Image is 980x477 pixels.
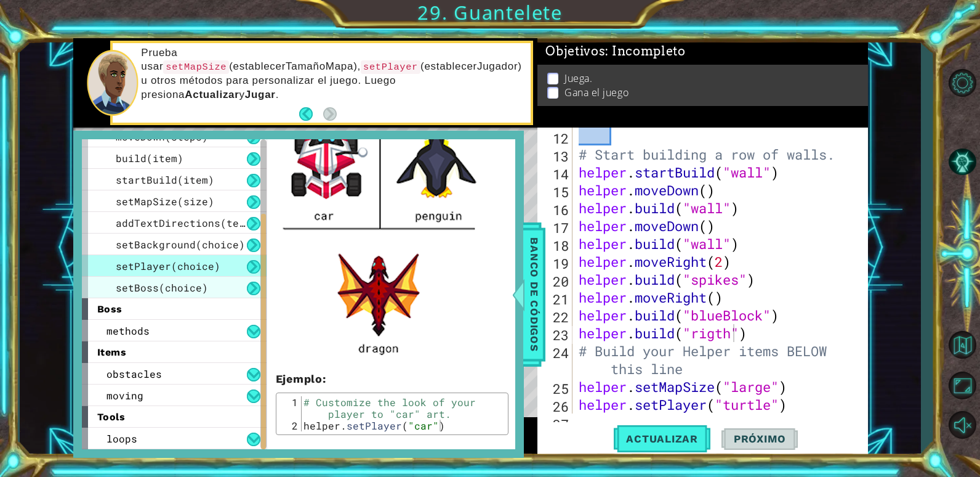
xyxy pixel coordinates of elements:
[116,195,214,208] span: setMapSize(size)
[540,219,572,237] div: 17
[279,420,302,431] div: 2
[540,415,572,433] div: 27
[540,147,572,165] div: 13
[540,272,572,290] div: 20
[721,433,798,445] span: Próximo
[564,86,629,99] p: Gana el juego
[323,107,337,121] button: Next
[614,433,710,445] span: Actualizar
[97,411,126,423] span: tools
[944,65,980,100] button: Opciones de nivel
[361,60,420,74] code: setPlayer
[605,44,685,59] span: : Incompleto
[540,326,572,344] div: 23
[97,303,122,315] span: boss
[97,346,127,358] span: items
[540,201,572,219] div: 16
[116,281,208,294] span: setBoss(choice)
[276,372,323,385] span: Ejemplo
[540,255,572,272] div: 19
[540,165,572,183] div: 14
[721,422,798,455] button: Próximo
[944,144,980,179] button: Pista IA
[82,341,267,363] div: items
[944,407,980,443] button: Sonido encendido
[106,432,137,445] span: loops
[279,396,302,420] div: 1
[540,308,572,326] div: 22
[299,107,323,121] button: Back
[944,327,980,363] button: Volver al mapa
[944,368,980,404] button: Maximizar navegador
[116,238,245,251] span: setBackground(choice)
[116,173,214,186] span: startBuild(item)
[540,237,572,255] div: 18
[116,152,183,165] span: build(item)
[106,324,150,337] span: methods
[540,397,572,415] div: 26
[564,71,592,85] p: Juega.
[106,389,143,402] span: moving
[116,216,257,229] span: addTextDirections(text)
[524,230,544,358] span: Banco de códigos
[245,89,276,100] strong: Jugar
[82,406,267,428] div: tools
[116,259,220,272] span: setPlayer(choice)
[540,344,572,380] div: 24
[540,380,572,397] div: 25
[540,290,572,308] div: 21
[106,367,162,380] span: obstacles
[540,129,572,147] div: 12
[614,422,710,455] button: Actualizar
[545,44,686,59] span: Objetivos
[944,325,980,366] a: Volver al mapa
[141,46,521,101] p: Prueba usar (establecerTamañoMapa), (establecerJugador) u otros métodos para personalizar el jueg...
[276,372,326,385] strong: :
[185,89,239,100] strong: Actualizar
[163,60,229,74] code: setMapSize
[82,298,267,320] div: boss
[540,183,572,201] div: 15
